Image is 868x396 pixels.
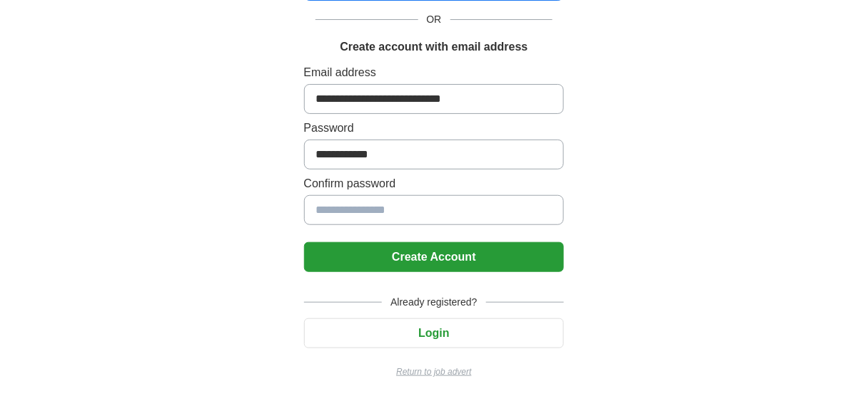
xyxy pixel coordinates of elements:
span: OR [418,12,450,27]
button: Create Account [304,242,565,272]
span: Already registered? [382,295,485,310]
a: Login [304,327,565,339]
h1: Create account with email address [340,38,528,56]
label: Confirm password [304,175,565,192]
label: Email address [304,64,565,81]
a: Return to job advert [304,365,565,378]
button: Login [304,318,565,348]
label: Password [304,120,565,137]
